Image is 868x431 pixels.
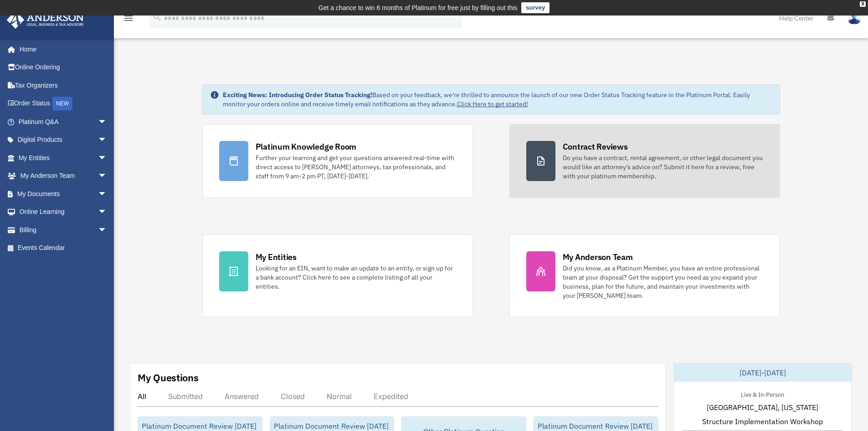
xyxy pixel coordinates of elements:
[318,2,518,13] div: Get a chance to win 6 months of Platinum for free just by filling out this
[256,141,357,152] div: Platinum Knowledge Room
[707,402,818,413] span: [GEOGRAPHIC_DATA], [US_STATE]
[98,185,116,203] span: arrow_drop_down
[256,251,297,263] div: My Entities
[457,100,528,108] a: Click Here to get started!
[734,389,791,399] div: Live & In-Person
[98,203,116,222] span: arrow_drop_down
[860,1,866,7] div: close
[52,97,72,110] div: NEW
[138,392,146,401] div: All
[225,392,259,401] div: Answered
[6,40,116,58] a: Home
[674,363,852,382] div: [DATE]-[DATE]
[6,185,121,203] a: My Documentsarrow_drop_down
[6,94,121,113] a: Order StatusNEW
[223,90,772,109] div: Based on your feedback, we're thrilled to announce the launch of our new Order Status Tracking fe...
[6,58,121,77] a: Online Ordering
[98,149,116,167] span: arrow_drop_down
[138,371,199,384] div: My Questions
[123,16,134,24] a: menu
[6,131,121,149] a: Digital Productsarrow_drop_down
[702,416,823,427] span: Structure Implementation Workshop
[6,76,121,94] a: Tax Organizers
[98,131,116,150] span: arrow_drop_down
[327,392,352,401] div: Normal
[521,2,550,13] a: survey
[281,392,305,401] div: Closed
[98,167,116,186] span: arrow_drop_down
[563,251,633,263] div: My Anderson Team
[509,234,780,317] a: My Anderson Team Did you know, as a Platinum Member, you have an entire professional team at your...
[256,264,456,291] div: Looking for an EIN, want to make an update to an entity, or sign up for a bank account? Click her...
[6,113,121,131] a: Platinum Q&Aarrow_drop_down
[123,13,134,24] i: menu
[256,153,456,181] div: Further your learning and get your questions answered real-time with direct access to [PERSON_NAM...
[563,141,628,152] div: Contract Reviews
[202,234,473,317] a: My Entities Looking for an EIN, want to make an update to an entity, or sign up for a bank accoun...
[168,392,203,401] div: Submitted
[6,239,121,257] a: Events Calendar
[6,167,121,185] a: My Anderson Teamarrow_drop_down
[6,149,121,167] a: My Entitiesarrow_drop_down
[98,113,116,131] span: arrow_drop_down
[509,124,780,198] a: Contract Reviews Do you have a contract, rental agreement, or other legal document you would like...
[202,124,473,198] a: Platinum Knowledge Room Further your learning and get your questions answered real-time with dire...
[847,11,861,25] img: User Pic
[152,12,162,22] i: search
[6,221,121,239] a: Billingarrow_drop_down
[6,203,121,221] a: Online Learningarrow_drop_down
[98,221,116,239] span: arrow_drop_down
[563,153,763,181] div: Do you have a contract, rental agreement, or other legal document you would like an attorney's ad...
[223,91,372,99] strong: Exciting News: Introducing Order Status Tracking!
[374,392,408,401] div: Expedited
[4,11,87,29] img: Anderson Advisors Platinum Portal
[563,264,763,300] div: Did you know, as a Platinum Member, you have an entire professional team at your disposal? Get th...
